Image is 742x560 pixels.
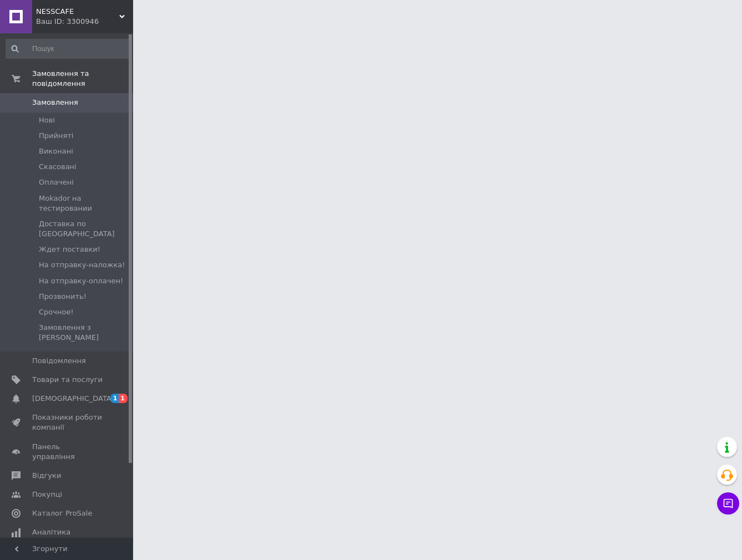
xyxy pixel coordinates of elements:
span: Замовлення [32,98,78,108]
span: Замовлення з [PERSON_NAME] [39,323,130,343]
span: NESSCAFE [36,7,119,17]
span: [DEMOGRAPHIC_DATA] [32,394,114,404]
input: Пошук [6,39,131,59]
span: На отправку-наложка! [39,260,125,270]
span: Срочное! [39,307,74,317]
span: Каталог ProSale [32,508,92,518]
div: Ваш ID: 3300946 [36,17,133,27]
span: Скасовані [39,162,77,172]
span: Прийняті [39,131,73,141]
span: Прозвонить! [39,292,87,302]
span: На отправку-оплачен! [39,276,123,286]
span: Товари та послуги [32,375,103,385]
span: Mokador на тестировании [39,194,130,213]
span: Покупці [32,490,62,500]
span: Виконані [39,146,73,156]
span: Замовлення та повідомлення [32,69,133,89]
span: Показники роботи компанії [32,413,103,432]
span: Повідомлення [32,356,86,366]
span: Нові [39,115,55,125]
span: 1 [110,394,119,403]
span: Відгуки [32,471,61,481]
button: Чат з покупцем [717,492,739,515]
span: Доставка по [GEOGRAPHIC_DATA] [39,219,130,239]
span: Оплачені [39,177,74,187]
span: Ждет поставки! [39,245,100,254]
span: 1 [119,394,128,403]
span: Аналітика [32,527,70,537]
span: Панель управління [32,442,103,462]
